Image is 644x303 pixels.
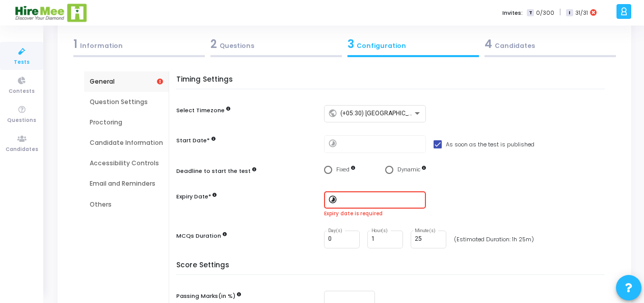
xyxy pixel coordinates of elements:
[324,210,610,218] div: Expiry date is required
[176,261,610,275] h5: Score Settings
[90,159,163,168] div: Accessibility Controls
[9,87,35,96] span: Contests
[207,33,344,60] a: 2Questions
[90,118,163,127] div: Proctoring
[176,136,210,145] label: Start Date*
[485,36,616,53] div: Candidates
[176,75,610,90] h5: Timing Settings
[328,108,340,120] mat-icon: public
[210,36,342,53] div: Questions
[397,166,420,173] span: Dynamic
[6,145,38,154] span: Candidates
[328,194,340,207] mat-icon: timelapse
[336,166,350,173] span: Fixed
[176,167,251,175] label: Deadline to start the test
[70,33,207,60] a: 1Information
[176,192,217,201] label: Expiry Date*
[446,138,534,150] span: As soon as the test is published
[340,110,487,117] span: (+05:30) [GEOGRAPHIC_DATA]/[GEOGRAPHIC_DATA]
[176,292,235,300] label: Passing Marks(in %)
[536,9,554,17] span: 0/300
[575,9,588,17] span: 31/31
[73,36,77,52] span: 1
[90,77,163,86] div: General
[14,58,30,67] span: Tests
[347,36,479,53] div: Configuration
[502,9,523,17] label: Invites:
[344,33,481,60] a: 3Configuration
[7,116,36,125] span: Questions
[210,36,217,52] span: 2
[527,9,533,17] span: T
[176,106,225,115] label: Select Timezone
[454,235,534,244] div: (Estimated Duration: 1h 25m)
[566,9,573,17] span: I
[14,3,88,23] img: logo
[485,36,492,52] span: 4
[90,179,163,188] div: Email and Reminders
[90,97,163,107] div: Question Settings
[324,166,426,174] mat-radio-group: Select confirmation
[90,200,163,209] div: Others
[73,36,205,53] div: Information
[176,232,227,240] label: MCQs Duration
[481,33,619,60] a: 4Candidates
[347,36,354,52] span: 3
[328,138,340,150] mat-icon: timelapse
[90,138,163,147] div: Candidate Information
[559,7,561,18] span: |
